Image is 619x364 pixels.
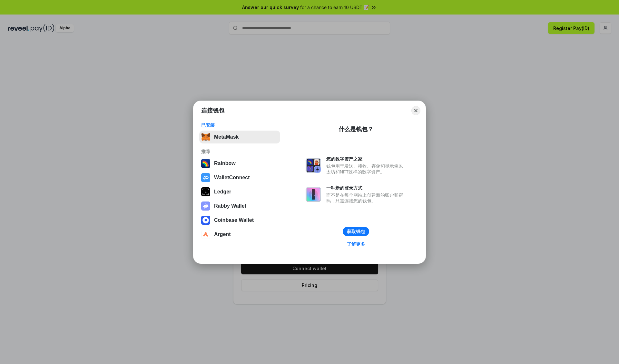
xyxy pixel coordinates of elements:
[326,156,406,162] div: 您的数字资产之家
[326,185,406,191] div: 一种新的登录方式
[201,202,210,211] img: svg+xml,%3Csvg%20xmlns%3D%22http%3A%2F%2Fwww.w3.org%2F2000%2Fsvg%22%20fill%3D%22none%22%20viewBox...
[201,107,224,114] h1: 连接钱包
[214,203,246,209] div: Rabby Wallet
[199,185,280,198] button: Ledger
[214,231,231,237] div: Argent
[201,230,210,239] img: svg+xml,%3Csvg%20width%3D%2228%22%20height%3D%2228%22%20viewBox%3D%220%200%2028%2028%22%20fill%3D...
[214,134,239,140] div: MetaMask
[214,217,254,223] div: Coinbase Wallet
[201,122,278,128] div: 已安装
[201,187,210,196] img: svg+xml,%3Csvg%20xmlns%3D%22http%3A%2F%2Fwww.w3.org%2F2000%2Fsvg%22%20width%3D%2228%22%20height%3...
[214,175,250,181] div: WalletConnect
[201,216,210,225] img: svg+xml,%3Csvg%20width%3D%2228%22%20height%3D%2228%22%20viewBox%3D%220%200%2028%2028%22%20fill%3D...
[201,159,210,168] img: svg+xml,%3Csvg%20width%3D%22120%22%20height%3D%22120%22%20viewBox%3D%220%200%20120%20120%22%20fil...
[306,187,321,202] img: svg+xml,%3Csvg%20xmlns%3D%22http%3A%2F%2Fwww.w3.org%2F2000%2Fsvg%22%20fill%3D%22none%22%20viewBox...
[199,200,280,212] button: Rabby Wallet
[214,189,231,195] div: Ledger
[199,131,280,143] button: MetaMask
[343,227,369,236] button: 获取钱包
[326,163,406,175] div: 钱包用于发送、接收、存储和显示像以太坊和NFT这样的数字资产。
[347,241,365,247] div: 了解更多
[199,157,280,170] button: Rainbow
[199,214,280,227] button: Coinbase Wallet
[306,158,321,173] img: svg+xml,%3Csvg%20xmlns%3D%22http%3A%2F%2Fwww.w3.org%2F2000%2Fsvg%22%20fill%3D%22none%22%20viewBox...
[199,228,280,241] button: Argent
[214,161,236,166] div: Rainbow
[347,229,365,234] div: 获取钱包
[339,125,373,133] div: 什么是钱包？
[411,106,420,115] button: Close
[201,149,278,154] div: 推荐
[199,171,280,184] button: WalletConnect
[201,173,210,182] img: svg+xml,%3Csvg%20width%3D%2228%22%20height%3D%2228%22%20viewBox%3D%220%200%2028%2028%22%20fill%3D...
[326,192,406,204] div: 而不是在每个网站上创建新的账户和密码，只需连接您的钱包。
[343,240,369,248] a: 了解更多
[201,133,210,142] img: svg+xml,%3Csvg%20fill%3D%22none%22%20height%3D%2233%22%20viewBox%3D%220%200%2035%2033%22%20width%...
